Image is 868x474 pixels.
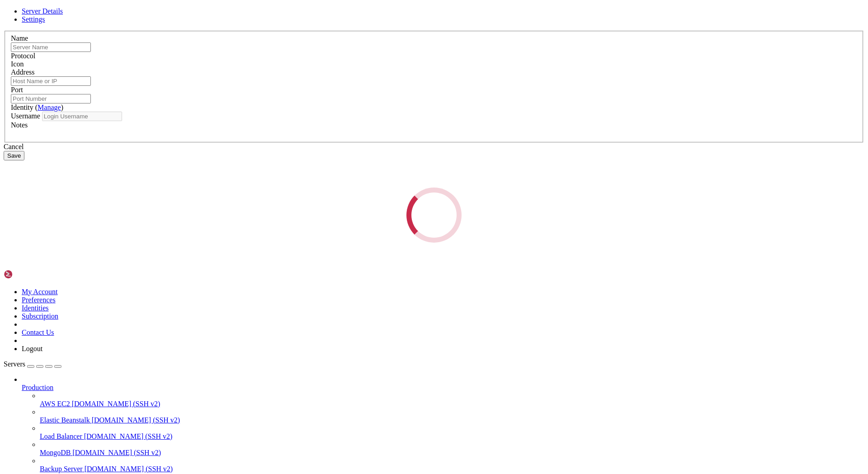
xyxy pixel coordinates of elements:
span: Load Balancer [40,432,82,440]
li: Backup Server [DOMAIN_NAME] (SSH v2) [40,457,864,473]
span: Servers [4,360,25,368]
span: [DOMAIN_NAME] (SSH v2) [85,465,173,473]
a: My Account [22,288,58,296]
a: Production [22,384,864,392]
button: Save [4,151,24,160]
li: Elastic Beanstalk [DOMAIN_NAME] (SSH v2) [40,408,864,424]
li: AWS EC2 [DOMAIN_NAME] (SSH v2) [40,392,864,408]
input: Server Name [11,42,91,52]
img: Shellngn [4,270,56,279]
span: [DOMAIN_NAME] (SSH v2) [72,400,160,408]
div: Loading... [404,185,464,245]
label: Name [11,34,28,42]
a: Contact Us [22,329,54,336]
label: Identity [11,103,63,111]
a: AWS EC2 [DOMAIN_NAME] (SSH v2) [40,400,864,408]
a: Backup Server [DOMAIN_NAME] (SSH v2) [40,465,864,473]
li: Load Balancer [DOMAIN_NAME] (SSH v2) [40,424,864,441]
a: Logout [22,345,42,352]
input: Host Name or IP [11,76,91,86]
div: Cancel [4,143,864,151]
label: Notes [11,121,28,129]
a: MongoDB [DOMAIN_NAME] (SSH v2) [40,449,864,457]
a: Servers [4,360,61,368]
a: Manage [38,103,61,111]
label: Address [11,68,34,76]
a: Preferences [22,296,56,304]
span: [DOMAIN_NAME] (SSH v2) [72,449,161,456]
a: Elastic Beanstalk [DOMAIN_NAME] (SSH v2) [40,416,864,424]
a: Server Details [22,7,63,15]
label: Port [11,86,23,94]
input: Port Number [11,94,91,103]
input: Login Username [42,112,122,121]
span: AWS EC2 [40,400,70,408]
span: Elastic Beanstalk [40,416,90,424]
span: ( ) [35,103,63,111]
label: Protocol [11,52,35,60]
a: Identities [22,304,49,312]
a: Subscription [22,312,58,320]
a: Load Balancer [DOMAIN_NAME] (SSH v2) [40,432,864,441]
label: Username [11,112,40,120]
span: MongoDB [40,449,71,456]
span: Backup Server [40,465,83,473]
a: Settings [22,15,45,23]
span: [DOMAIN_NAME] (SSH v2) [92,416,180,424]
li: MongoDB [DOMAIN_NAME] (SSH v2) [40,441,864,457]
span: [DOMAIN_NAME] (SSH v2) [84,432,173,440]
span: Production [22,384,53,391]
label: Icon [11,60,24,68]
